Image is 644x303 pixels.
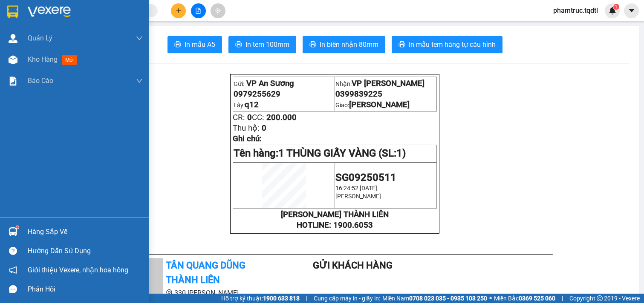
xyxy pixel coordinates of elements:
span: Báo cáo [28,75,53,86]
span: [PERSON_NAME] [335,193,381,200]
button: plus [171,3,186,18]
span: 0 [247,113,252,122]
span: Ghi chú: [233,134,262,143]
span: Cung cấp máy in - giấy in: [314,294,380,303]
sup: 1 [16,226,19,229]
span: [PERSON_NAME] [349,100,410,109]
img: icon-new-feature [609,7,616,14]
span: mới [62,55,77,65]
strong: HOTLINE: 1900.6053 [297,220,373,230]
span: printer [235,41,242,49]
img: warehouse-icon [9,34,17,43]
span: file-add [195,8,201,14]
span: ⚪️ [489,297,492,300]
b: Tân Quang Dũng Thành Liên [166,260,245,286]
span: printer [174,41,181,49]
span: SG09250511 [335,172,396,183]
span: Miền Nam [382,294,487,303]
img: solution-icon [9,77,17,86]
strong: [PERSON_NAME] THÀNH LIÊN [281,210,389,219]
img: logo-vxr [7,6,18,18]
span: Tên hàng: [234,147,406,159]
img: warehouse-icon [9,227,17,236]
span: phamtruc.tqdtl [546,5,605,16]
span: copyright [597,295,603,301]
button: caret-down [624,3,639,18]
span: Lấy: [234,102,259,109]
strong: 1900 633 818 [263,295,300,302]
span: VP An Sương [246,79,294,88]
span: printer [399,41,405,49]
span: Miền Bắc [494,294,555,303]
span: 1 THÙNG GIẤY VÀNG (SL: [278,147,406,159]
span: 16:24:52 [DATE] [335,185,377,192]
span: 200.000 [266,113,297,122]
span: 0979255629 [234,89,280,99]
button: aim [211,3,225,18]
span: | [562,294,563,303]
div: Phản hồi [28,283,143,296]
span: | [306,294,307,303]
button: printerIn mẫu tem hàng tự cấu hình [392,36,502,53]
span: Giao: [335,102,410,109]
span: down [136,35,143,42]
span: aim [215,8,221,14]
button: printerIn tem 100mm [228,36,296,53]
button: file-add [191,3,206,18]
button: printerIn biên nhận 80mm [303,36,385,53]
b: Gửi khách hàng [313,260,393,271]
span: caret-down [628,7,635,14]
li: 330 [PERSON_NAME] [121,288,279,298]
span: 1 [615,4,618,10]
span: 0 [262,123,266,133]
span: Giới thiệu Vexere, nhận hoa hồng [28,265,128,275]
span: down [136,77,143,84]
span: In tem 100mm [245,39,289,50]
span: 0399839225 [335,89,382,99]
img: warehouse-icon [9,55,17,64]
span: Hỗ trợ kỹ thuật: [221,294,300,303]
strong: 0708 023 035 - 0935 103 250 [409,295,487,302]
sup: 1 [613,4,619,10]
span: In biên nhận 80mm [320,39,378,50]
span: Quản Lý [28,33,52,43]
strong: 0369 525 060 [519,295,555,302]
span: plus [176,8,182,14]
span: CC: [252,113,264,122]
p: Gửi: [234,79,334,88]
span: In mẫu tem hàng tự cấu hình [409,39,496,50]
span: q12 [245,100,259,109]
span: question-circle [9,247,17,255]
span: 1) [396,147,406,159]
span: notification [9,266,17,274]
div: Hướng dẫn sử dụng [28,245,143,257]
span: CR: [233,113,245,122]
span: Kho hàng [28,55,58,63]
button: printerIn mẫu A5 [167,36,222,53]
span: environment [166,289,173,296]
span: message [9,285,17,293]
span: VP [PERSON_NAME] [352,79,425,88]
span: Thu hộ: [233,123,260,133]
p: Nhận: [335,79,436,88]
div: Hàng sắp về [28,226,143,238]
span: In mẫu A5 [185,39,215,50]
span: printer [309,41,316,49]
